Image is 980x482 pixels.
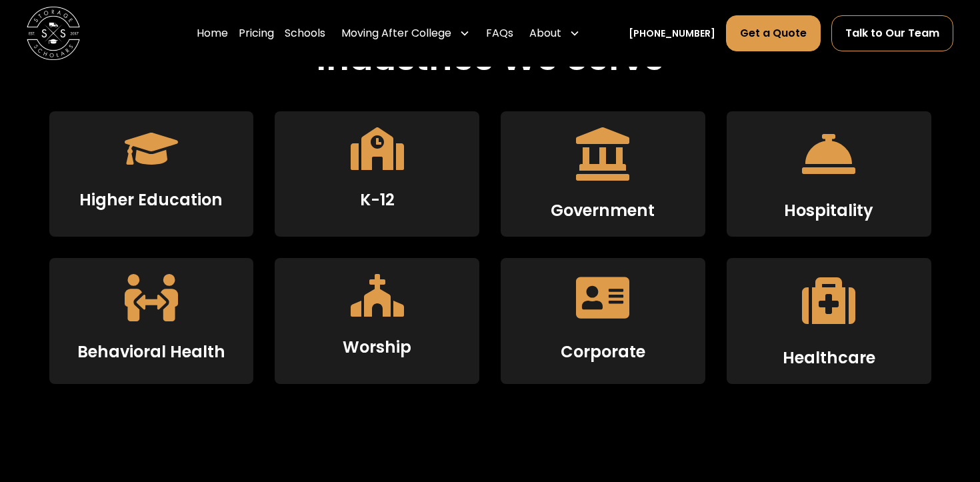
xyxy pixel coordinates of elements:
[239,15,274,52] a: Pricing
[486,15,513,52] a: FAQs
[831,15,953,51] a: Talk to Our Team
[285,15,325,52] a: Schools
[524,15,585,52] div: About
[316,37,665,79] h2: Industries We Serve
[561,343,645,362] h3: Corporate
[197,15,228,52] a: Home
[784,201,873,221] h3: Hospitality
[360,191,395,210] h3: K-12
[783,349,875,368] h3: Healthcare
[77,343,225,362] h3: Behavioral Health
[629,27,715,41] a: [PHONE_NUMBER]
[343,338,411,357] h3: Worship
[726,15,821,51] a: Get a Quote
[336,15,475,52] div: Moving After College
[341,25,451,41] div: Moving After College
[27,7,80,60] img: Storage Scholars main logo
[79,191,223,210] h3: Higher Education
[529,25,561,41] div: About
[551,201,655,221] h3: Government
